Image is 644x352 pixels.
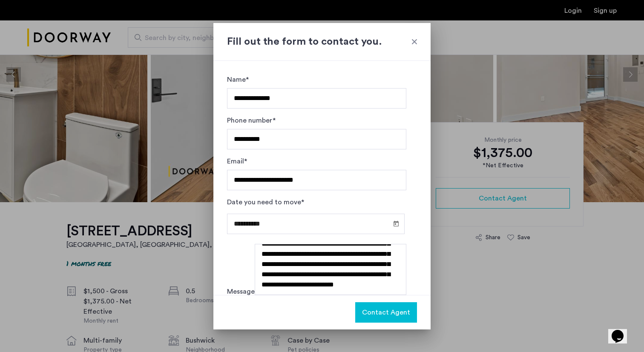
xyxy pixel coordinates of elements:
iframe: chat widget [608,318,635,343]
label: Date you need to move* [227,197,304,207]
button: button [355,302,417,323]
button: Open calendar [391,218,401,229]
span: Contact Agent [362,307,410,318]
h2: Fill out the form to contact you. [227,34,417,49]
label: Phone number* [227,115,276,126]
label: Name* [227,74,249,85]
label: Message [227,286,255,297]
label: Email* [227,156,247,166]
